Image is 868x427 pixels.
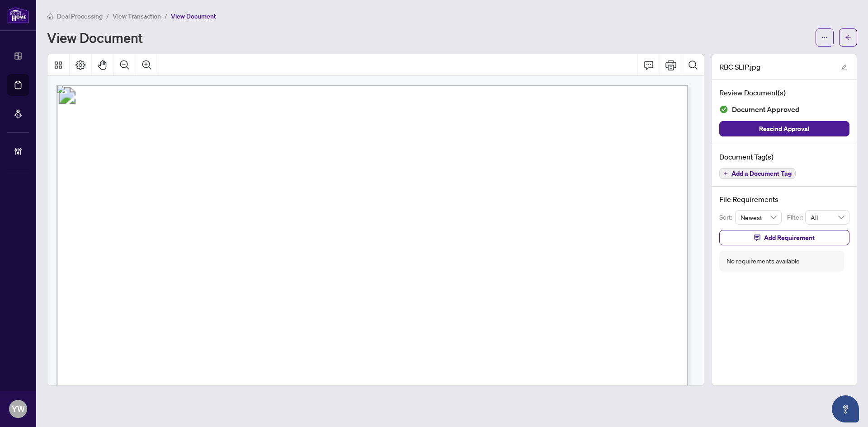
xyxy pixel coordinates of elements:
span: RBC SLIP.jpg [719,61,760,72]
span: Add a Document Tag [731,170,792,177]
h1: View Document [47,30,143,45]
span: edit [841,64,847,70]
span: View Document [171,12,216,20]
div: No requirements available [726,256,800,266]
span: YW [12,403,25,415]
span: Add Requirement [764,230,815,245]
span: All [811,211,844,224]
span: Deal Processing [57,12,103,20]
h4: File Requirements [719,194,849,205]
h4: Document Tag(s) [719,151,849,162]
p: Filter: [787,212,805,222]
span: home [47,13,53,19]
p: Sort: [719,212,735,222]
button: Add a Document Tag [719,168,796,179]
img: Document Status [719,105,728,114]
span: ellipsis [821,34,828,41]
span: Document Approved [732,103,800,116]
li: / [165,11,167,21]
button: Rescind Approval [719,121,849,136]
span: View Transaction [113,12,161,20]
button: Add Requirement [719,230,849,245]
span: plus [723,171,728,176]
button: Open asap [832,395,859,422]
h4: Review Document(s) [719,87,849,98]
span: Rescind Approval [759,122,810,136]
img: logo [7,7,29,23]
span: arrow-left [845,34,851,41]
li: / [106,11,109,21]
span: Newest [741,211,777,224]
